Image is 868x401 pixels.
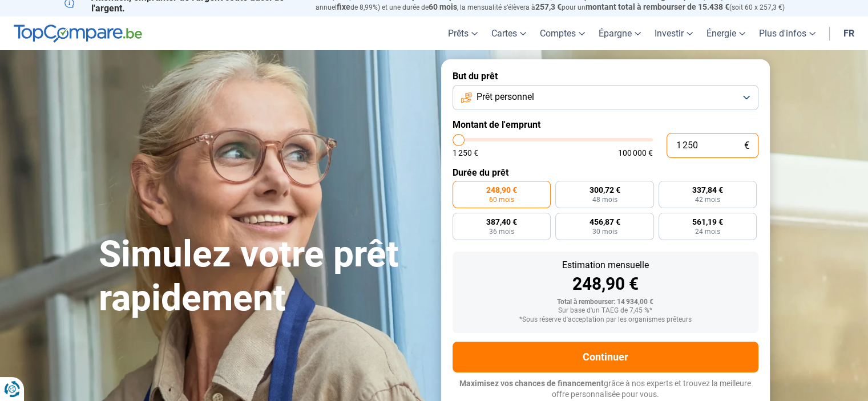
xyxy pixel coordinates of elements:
[453,167,758,178] label: Durée du prêt
[618,149,653,157] span: 100 000 €
[692,218,723,226] span: 561,19 €
[692,186,723,194] span: 337,84 €
[648,17,700,50] a: Investir
[99,233,427,321] h1: Simulez votre prêt rapidement
[459,379,604,388] span: Maximisez vos chances de financement
[486,186,517,194] span: 248,90 €
[589,186,620,194] span: 300,72 €
[462,316,749,324] div: *Sous réserve d'acceptation par les organismes prêteurs
[592,228,617,235] span: 30 mois
[535,2,562,11] span: 257,3 €
[337,2,350,11] span: fixe
[486,218,517,226] span: 387,40 €
[752,17,822,50] a: Plus d'infos
[453,71,758,82] label: But du prêt
[453,378,758,400] p: grâce à nos experts et trouvez la meilleure offre personnalisée pour vous.
[586,2,729,11] span: montant total à rembourser de 15.438 €
[489,196,514,203] span: 60 mois
[462,261,749,270] div: Estimation mensuelle
[700,17,752,50] a: Énergie
[453,342,758,372] button: Continuer
[695,228,720,235] span: 24 mois
[837,17,861,50] a: fr
[592,17,648,50] a: Épargne
[453,149,478,157] span: 1 250 €
[589,218,620,226] span: 456,87 €
[441,17,485,50] a: Prêts
[592,196,617,203] span: 48 mois
[14,25,142,43] img: TopCompare
[462,307,749,315] div: Sur base d'un TAEG de 7,45 %*
[462,276,749,293] div: 248,90 €
[485,17,533,50] a: Cartes
[453,119,758,130] label: Montant de l'emprunt
[489,228,514,235] span: 36 mois
[744,141,749,151] span: €
[453,85,758,110] button: Prêt personnel
[533,17,592,50] a: Comptes
[429,2,457,11] span: 60 mois
[462,298,749,306] div: Total à rembourser: 14 934,00 €
[695,196,720,203] span: 42 mois
[477,91,534,103] span: Prêt personnel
